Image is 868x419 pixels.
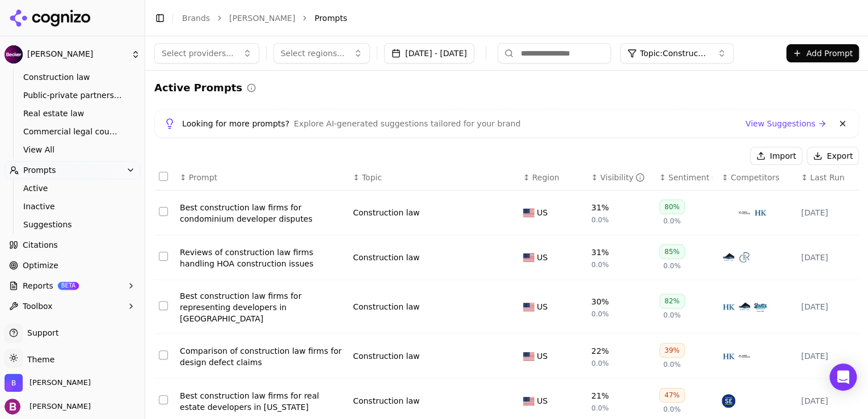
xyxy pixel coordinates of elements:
a: Construction law [353,252,420,263]
div: ↕Topic [353,172,514,183]
a: View Suggestions [745,118,827,129]
div: Sentiment [668,172,713,183]
img: Becker [5,374,23,392]
span: Public-private partnerships [23,90,122,101]
a: Best construction law firms for real estate developers in [US_STATE] [180,390,344,413]
img: Becker [5,45,23,64]
img: US flag [523,253,534,262]
span: Looking for more prompts? [182,118,289,129]
a: Comparison of construction law firms for design defect claims [180,345,344,368]
span: Theme [23,355,54,364]
a: Optimize [5,256,140,274]
th: Last Run [797,165,859,191]
div: 22% [591,345,609,357]
span: [PERSON_NAME] [25,401,91,412]
div: 31% [591,202,609,213]
img: haber [722,251,735,264]
span: Citations [23,239,58,251]
a: Best construction law firms for representing developers in [GEOGRAPHIC_DATA] [180,290,344,324]
button: Select row 3 [159,301,168,310]
img: cozen o'connor [738,206,751,219]
button: Open organization switcher [5,374,91,392]
a: Citations [5,236,140,254]
div: 31% [591,247,609,258]
nav: breadcrumb [182,12,836,24]
span: View All [23,144,122,155]
span: Select providers... [162,48,234,59]
div: 82% [659,294,685,308]
button: ReportsBETA [5,277,140,295]
div: Reviews of construction law firms handling HOA construction issues [180,247,344,269]
span: Optimize [23,260,58,271]
img: cozen o'connor [738,349,751,363]
span: Toolbox [23,301,53,312]
span: US [537,207,547,218]
span: Prompts [23,164,56,176]
a: Inactive [19,198,127,214]
a: Best construction law firms for condominium developer disputes [180,202,344,225]
span: Prompts [314,12,347,24]
a: [PERSON_NAME] [229,12,295,24]
span: Construction law [23,71,122,83]
div: 47% [659,388,685,403]
div: Construction law [353,350,420,362]
div: Open Intercom Messenger [829,363,857,391]
span: US [537,350,547,362]
div: [DATE] [801,301,854,312]
button: Toolbox [5,297,140,315]
span: 0.0% [591,359,609,368]
div: ↕Last Run [801,172,854,183]
a: Construction law [353,395,420,407]
th: Prompt [175,165,348,191]
span: US [537,301,547,312]
button: Select row 4 [159,350,168,359]
img: Becker [5,399,20,414]
img: duane morris [753,349,767,363]
span: US [537,395,547,407]
th: Competitors [717,165,797,191]
button: Add Prompt [786,44,859,62]
span: Becker [30,378,91,388]
img: holland & knight [722,349,735,363]
div: [DATE] [801,395,854,407]
img: US flag [523,352,534,361]
div: 21% [591,390,609,401]
span: Reports [23,280,53,291]
span: Suggestions [23,219,122,230]
a: Active [19,180,127,196]
span: 0.0% [591,310,609,319]
button: Select all rows [159,172,168,181]
span: Support [23,327,58,338]
button: Dismiss banner [836,117,849,130]
span: 0.0% [591,404,609,413]
span: Commercial legal counsel [23,126,122,137]
th: brandMentionRate [587,165,655,191]
div: 80% [659,200,685,214]
span: Last Run [810,172,844,183]
span: 0.0% [663,311,681,320]
a: Commercial legal counsel [19,124,127,139]
span: 0.0% [591,260,609,269]
img: holland & knight [753,206,767,219]
span: 0.0% [663,405,681,414]
span: US [537,252,547,263]
img: saul ewing [722,394,735,408]
img: duane morris [722,206,735,219]
button: Export [807,147,859,165]
a: Public-private partnerships [19,87,127,103]
div: ↕Competitors [722,172,792,183]
span: Prompt [189,172,217,183]
span: 0.0% [663,261,681,270]
div: [DATE] [801,207,854,218]
img: haber [738,300,751,314]
th: Region [519,165,587,191]
th: Topic [348,165,519,191]
span: Competitors [731,172,779,183]
a: Real estate law [19,105,127,121]
a: View All [19,142,127,158]
span: Topic [362,172,382,183]
img: US flag [523,397,534,405]
span: Inactive [23,201,122,212]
